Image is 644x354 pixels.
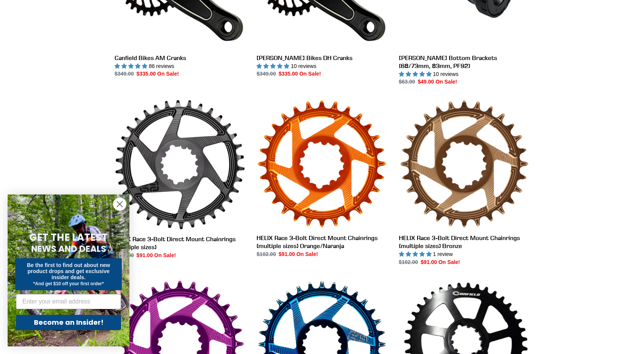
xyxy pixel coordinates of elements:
[113,198,126,211] button: Close dialog
[29,231,108,244] span: GET THE LATEST
[16,315,121,330] button: Become an Insider!
[33,281,104,286] span: *And get $10 off your first order*
[27,262,110,280] span: Be the first to find out about new product drops and get exclusive insider deals.
[16,294,121,309] input: Enter your email address
[31,243,106,255] span: NEWS AND DEALS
